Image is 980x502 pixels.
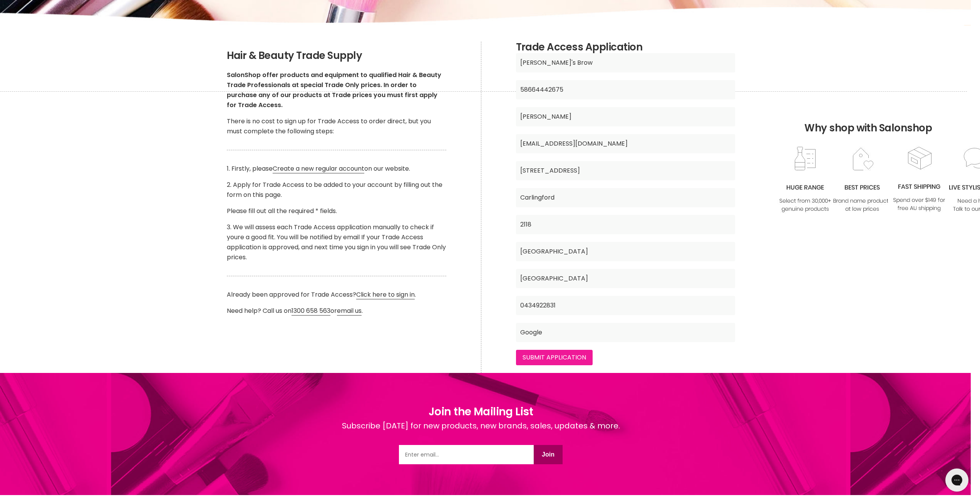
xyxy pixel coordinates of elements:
[342,404,620,420] h1: Join the Mailing List
[534,445,563,464] button: Join
[291,306,330,316] a: 1300 658 563
[227,290,446,300] p: Already been approved for Trade Access? .
[516,42,735,53] h2: Trade Access Application
[227,116,446,136] p: There is no cost to sign up for Trade Access to order direct, but you must complete the following...
[941,466,972,494] iframe: Gorgias live chat messenger
[399,445,534,464] input: Email
[227,164,446,174] p: 1. Firstly, please on our website.
[516,350,593,365] input: Submit Application
[273,164,364,173] a: Create a new regular account
[227,180,446,200] p: 2. Apply for Trade Access to be added to your account by filling out the form on this page.
[888,146,950,213] img: fast.jpg
[356,290,415,299] a: Click here to sign in
[227,50,446,62] h2: Hair & Beauty Trade Supply
[227,222,446,262] p: 3. We will assess each Trade Access application manually to check if youre a good fit. You will b...
[774,146,836,214] img: range2_8cf790d4-220e-469f-917d-a18fed3854b6.jpg
[227,70,446,110] p: SalonShop offer products and equipment to qualified Hair & Beauty Trade Professionals at special ...
[227,306,446,316] p: Need help? Call us on or .
[337,306,362,316] a: email us
[342,420,620,445] div: Subscribe [DATE] for new products, new brands, sales, updates & more.
[227,206,446,216] p: Please fill out all the required * fields.
[831,146,893,214] img: prices.jpg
